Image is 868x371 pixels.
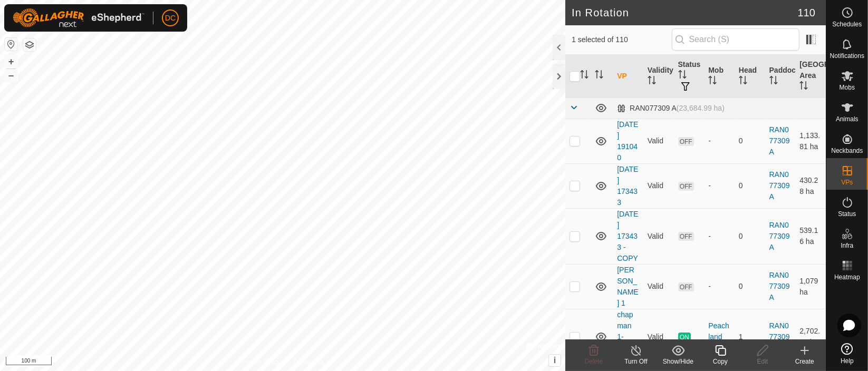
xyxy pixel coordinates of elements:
[838,211,856,217] span: Status
[580,72,589,80] p-sorticon: Activate to sort
[643,119,674,163] td: Valid
[739,77,747,86] p-sorticon: Activate to sort
[643,208,674,264] td: Valid
[836,116,859,122] span: Animals
[841,358,854,364] span: Help
[735,309,765,365] td: 1
[795,264,826,309] td: 1,079 ha
[617,165,638,207] a: [DATE] 173433
[617,266,638,307] a: [PERSON_NAME] 1
[708,231,730,242] div: -
[678,137,694,146] span: OFF
[585,358,603,365] span: Delete
[708,281,730,292] div: -
[617,310,635,363] a: chapman 1-VP001
[704,55,735,98] th: Mob
[769,77,778,86] p-sorticon: Activate to sort
[674,55,705,98] th: Status
[617,120,638,162] a: [DATE] 191040
[769,221,790,251] a: RAN077309 A
[826,339,868,368] a: Help
[735,163,765,208] td: 0
[13,8,144,27] img: Gallagher Logo
[735,208,765,264] td: 0
[841,179,853,185] span: VPs
[832,21,862,27] span: Schedules
[613,55,643,98] th: VP
[678,182,694,191] span: OFF
[643,55,674,98] th: Validity
[677,104,725,112] span: (23,684.99 ha)
[708,77,717,86] p-sorticon: Activate to sort
[678,282,694,291] span: OFF
[735,264,765,309] td: 0
[643,309,674,365] td: Valid
[678,333,691,341] span: ON
[678,232,694,241] span: OFF
[799,83,808,91] p-sorticon: Activate to sort
[643,163,674,208] td: Valid
[23,38,36,51] button: Map Layers
[841,242,853,249] span: Infra
[572,6,797,19] h2: In Rotation
[769,271,790,301] a: RAN077309 A
[708,135,730,147] div: -
[784,357,826,366] div: Create
[735,119,765,163] td: 0
[5,69,17,82] button: –
[643,264,674,309] td: Valid
[769,321,790,352] a: RAN077309 A
[293,357,324,367] a: Contact Us
[798,5,815,21] span: 110
[795,208,826,264] td: 539.16 ha
[735,55,765,98] th: Head
[769,170,790,201] a: RAN077309 A
[708,320,730,354] div: Peachland Mob
[795,163,826,208] td: 430.28 ha
[678,72,687,80] p-sorticon: Activate to sort
[708,180,730,191] div: -
[840,84,855,91] span: Mobs
[699,357,741,366] div: Copy
[617,210,638,262] a: [DATE] 173433 - COPY
[765,55,796,98] th: Paddock
[554,356,556,365] span: i
[831,148,863,154] span: Neckbands
[672,28,799,51] input: Search (S)
[657,357,699,366] div: Show/Hide
[617,104,725,113] div: RAN077309 A
[615,357,657,366] div: Turn Off
[648,77,656,86] p-sorticon: Activate to sort
[165,13,176,24] span: DC
[595,72,603,80] p-sorticon: Activate to sort
[769,125,790,156] a: RAN077309 A
[795,55,826,98] th: [GEOGRAPHIC_DATA] Area
[830,53,864,59] span: Notifications
[549,355,561,366] button: i
[795,309,826,365] td: 2,702.42 ha
[834,274,860,280] span: Heatmap
[5,38,17,51] button: Reset Map
[572,34,671,45] span: 1 selected of 110
[741,357,784,366] div: Edit
[5,55,17,68] button: +
[241,357,281,367] a: Privacy Policy
[795,119,826,163] td: 1,133.81 ha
